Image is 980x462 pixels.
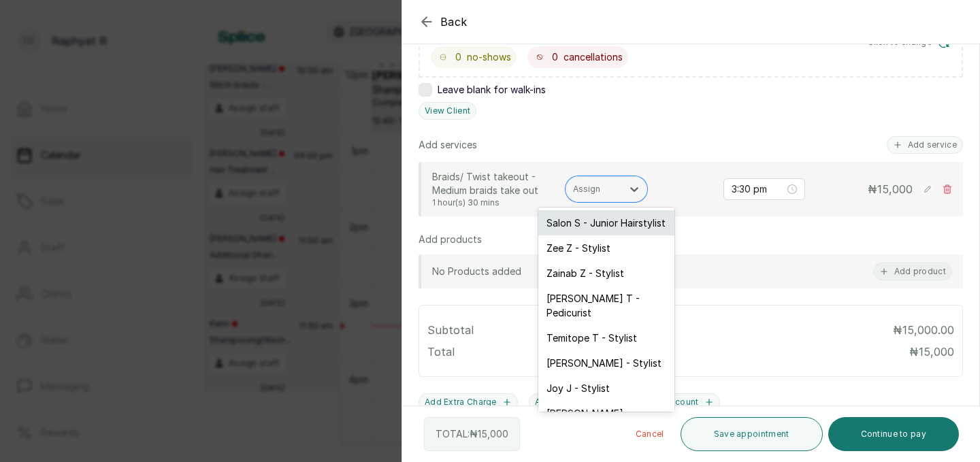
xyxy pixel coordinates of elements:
[419,138,477,152] p: Add services
[538,401,674,440] div: [PERSON_NAME] - Hairstylist
[868,181,913,197] p: ₦
[419,233,482,246] p: Add products
[436,427,508,441] p: TOTAL: ₦
[529,393,626,411] button: Add promo code
[919,345,954,359] span: 15,000
[563,50,623,64] span: cancellations
[637,393,720,411] button: Add discount
[440,14,468,30] span: Back
[877,182,913,196] span: 15,000
[538,261,674,286] div: Zainab Z - Stylist
[552,50,558,64] span: 0
[538,376,674,401] div: Joy J - Stylist
[432,265,521,278] p: No Products added
[538,235,674,261] div: Zee Z - Stylist
[432,197,555,208] p: 1 hour(s) 30 mins
[419,393,518,411] button: Add Extra Charge
[538,210,674,235] div: Salon S - Junior Hairstylist
[419,102,476,120] button: View Client
[467,50,511,64] span: no-shows
[427,322,474,338] p: Subtotal
[538,350,674,376] div: [PERSON_NAME] - Stylist
[438,83,546,97] span: Leave blank for walk-ins
[478,428,508,440] span: 15,000
[455,50,461,64] span: 0
[732,182,785,197] input: Select time
[887,136,963,154] button: Add service
[538,325,674,350] div: Temitope T - Stylist
[419,14,468,30] button: Back
[893,322,954,338] p: ₦15,000.00
[909,344,954,360] p: ₦
[625,417,675,451] button: Cancel
[681,417,823,451] button: Save appointment
[427,344,455,360] p: Total
[538,286,674,325] div: [PERSON_NAME] T - Pedicurist
[828,417,960,451] button: Continue to pay
[432,170,555,197] p: Braids/ Twist takeout - Medium braids take out
[873,263,952,280] button: Add product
